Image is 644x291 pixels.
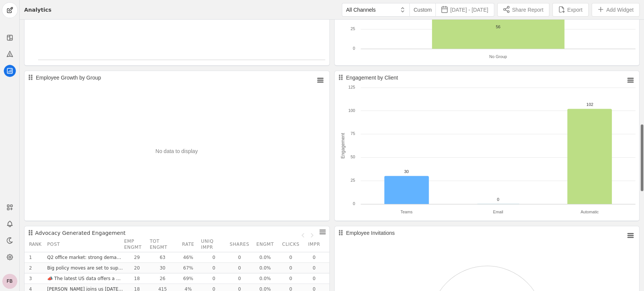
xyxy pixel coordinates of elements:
text: 100 [348,108,355,113]
text: 30 [404,169,409,174]
span: Custom [413,6,432,14]
div: Employee to Total Engagement Rate [175,237,201,252]
button: [DATE] - [DATE] [436,3,494,17]
text: 0 [352,46,355,51]
text: No Group [489,54,507,59]
div: Employee Engagement [124,237,150,252]
text: 50 [350,155,355,159]
span: Add Widget [606,6,633,14]
text: 125 [348,85,355,89]
app-icon-button: Chart context menu [319,228,326,237]
button: Add Widget [592,3,639,17]
text: No data to display [155,148,198,154]
span: Share Report [512,6,543,14]
text: Teams [400,210,412,214]
button: Share Report [497,3,549,17]
text: Engagement by Client [346,75,398,81]
div: Total Engagement [150,237,175,252]
text: Employee Invitations [346,230,395,236]
span: Export [567,6,582,14]
text: 75 [350,131,355,136]
button: FB [2,274,17,289]
svg: Engagement by Client [335,71,639,221]
div: Analytics [24,6,51,14]
button: Export [552,3,588,17]
div: Unique Impressions [201,237,227,252]
div: Post Caption [47,237,124,252]
text: 102 [586,102,593,107]
div: Post Rank [25,237,47,252]
text: 25 [350,26,355,31]
span: All Channels [346,7,376,13]
text: Email [493,210,503,214]
text: 0 [497,197,499,202]
span: [DATE] - [DATE] [450,6,488,14]
div: Clicks [278,237,304,252]
div: Shares [227,237,252,252]
div: LinkedIn Engagement Rate [252,237,278,252]
svg: Employee Growth by Group [25,71,329,221]
text: Engagement [340,133,346,159]
text: Automatic [580,210,599,214]
text: 25 [350,178,355,182]
button: Custom [410,3,436,17]
div: Advocacy Generated Engagement [35,229,126,237]
div: Impressions [304,237,329,252]
text: 56 [496,25,500,29]
text: Employee Growth by Group [36,75,101,81]
text: 0 [352,201,355,206]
